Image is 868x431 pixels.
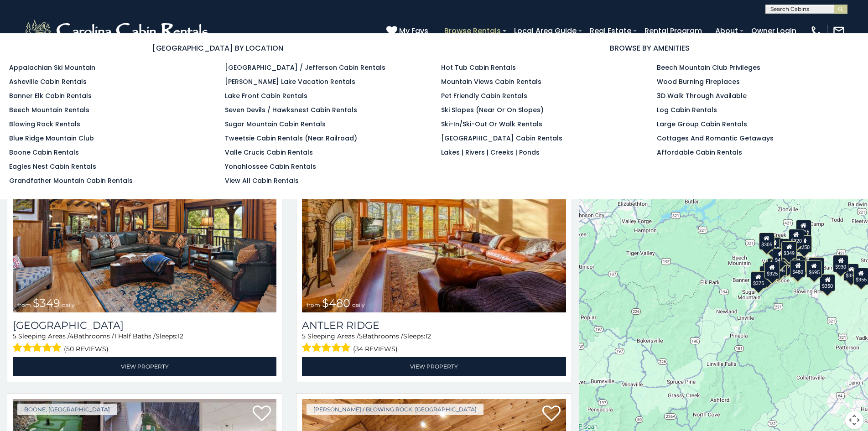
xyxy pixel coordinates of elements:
[657,148,742,157] a: Affordable Cabin Rentals
[657,134,774,143] a: Cottages and Romantic Getaways
[790,260,805,277] div: $315
[9,176,133,185] a: Grandfather Mountain Cabin Rentals
[225,63,385,72] a: [GEOGRAPHIC_DATA] / Jefferson Cabin Rentals
[9,148,79,157] a: Boone Cabin Rentals
[441,42,859,54] h3: BROWSE BY AMENITIES
[779,239,795,256] div: $565
[810,25,823,37] img: phone-regular-white.png
[13,357,276,376] a: View Property
[225,176,299,185] a: View All Cabin Rentals
[225,119,326,129] a: Sugar Mountain Cabin Rentals
[425,332,431,340] span: 12
[796,219,811,237] div: $525
[759,266,775,283] div: $330
[820,274,835,291] div: $350
[9,91,92,100] a: Banner Elk Cabin Rentals
[808,257,824,274] div: $380
[69,332,73,340] span: 4
[352,301,365,308] span: daily
[307,404,483,415] a: [PERSON_NAME] / Blowing Rock, [GEOGRAPHIC_DATA]
[780,254,795,272] div: $225
[806,260,822,277] div: $695
[302,136,566,312] a: Antler Ridge from $480 daily
[509,23,581,39] a: Local Area Guide
[225,134,357,143] a: Tweetsie Cabin Rentals (Near Railroad)
[9,119,80,129] a: Blowing Rock Rentals
[359,332,363,340] span: 5
[751,271,766,289] div: $375
[833,254,848,272] div: $930
[781,244,796,261] div: $210
[441,119,542,129] a: Ski-in/Ski-Out or Walk Rentals
[225,162,316,171] a: Yonahlossee Cabin Rentals
[17,301,31,308] span: from
[9,42,427,54] h3: [GEOGRAPHIC_DATA] BY LOCATION
[441,77,541,86] a: Mountain Views Cabin Rentals
[225,77,355,86] a: [PERSON_NAME] Lake Vacation Rentals
[441,105,544,114] a: Ski Slopes (Near or On Slopes)
[9,162,96,171] a: Eagles Nest Cabin Rentals
[225,105,357,114] a: Seven Devils / Hawksnest Cabin Rentals
[302,136,566,312] img: Antler Ridge
[114,332,156,340] span: 1 Half Baths /
[225,91,307,100] a: Lake Front Cabin Rentals
[33,296,60,310] span: $349
[9,77,87,86] a: Asheville Cabin Rentals
[23,17,212,45] img: White-1-2.png
[322,296,350,310] span: $480
[62,301,75,308] span: daily
[657,63,760,72] a: Beech Mountain Club Privileges
[9,134,94,143] a: Blue Ridge Mountain Club
[441,91,527,100] a: Pet Friendly Cabin Rentals
[585,23,636,39] a: Real Estate
[399,25,428,36] span: My Favs
[302,332,566,355] div: Sleeping Areas / Bathrooms / Sleeps:
[790,255,806,272] div: $395
[843,263,859,280] div: $355
[302,357,566,376] a: View Property
[657,105,717,114] a: Log Cabin Rentals
[9,63,95,72] a: Appalachian Ski Mountain
[440,23,505,39] a: Browse Rentals
[441,134,562,143] a: [GEOGRAPHIC_DATA] Cabin Rentals
[711,23,743,39] a: About
[13,332,16,340] span: 5
[302,332,306,340] span: 5
[13,319,276,332] a: [GEOGRAPHIC_DATA]
[307,301,320,308] span: from
[764,261,780,279] div: $325
[177,332,183,340] span: 12
[225,148,313,157] a: Valle Crucis Cabin Rentals
[253,405,271,424] a: Add to favorites
[302,319,566,332] a: Antler Ridge
[13,332,276,355] div: Sleeping Areas / Bathrooms / Sleeps:
[542,405,561,424] a: Add to favorites
[759,232,774,249] div: $305
[13,136,276,312] a: Diamond Creek Lodge from $349 daily
[13,136,276,312] img: Diamond Creek Lodge
[64,343,109,355] span: (50 reviews)
[386,25,431,37] a: My Favs
[17,404,117,415] a: Boone, [GEOGRAPHIC_DATA]
[441,148,540,157] a: Lakes | Rivers | Creeks | Ponds
[9,105,89,114] a: Beech Mountain Rentals
[832,25,845,37] img: mail-regular-white.png
[788,228,804,246] div: $320
[353,343,398,355] span: (34 reviews)
[790,260,806,277] div: $480
[796,235,812,253] div: $250
[640,23,707,39] a: Rental Program
[773,248,788,265] div: $410
[13,319,276,332] h3: Diamond Creek Lodge
[441,63,516,72] a: Hot Tub Cabin Rentals
[781,241,797,259] div: $349
[657,119,747,129] a: Large Group Cabin Rentals
[657,91,747,100] a: 3D Walk Through Available
[845,411,863,429] button: Map camera controls
[657,77,740,86] a: Wood Burning Fireplaces
[747,23,801,39] a: Owner Login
